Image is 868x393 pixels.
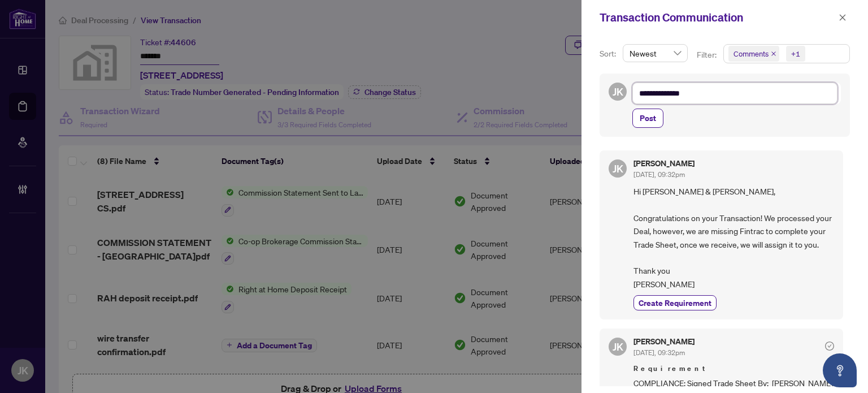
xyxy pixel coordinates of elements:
span: Requirement [633,363,834,374]
span: JK [613,339,623,355]
span: Comments [734,48,769,59]
button: Create Requirement [633,295,717,310]
div: +1 [791,48,800,59]
span: close [771,51,776,57]
h5: [PERSON_NAME] [633,159,695,167]
span: close [839,14,847,21]
p: Sort: [600,47,618,60]
span: JK [613,161,623,176]
span: Create Requirement [639,297,711,309]
span: Hi [PERSON_NAME] & [PERSON_NAME], Congratulations on your Transaction! We processed your Deal, ho... [633,185,834,291]
button: Open asap [823,353,857,387]
span: COMPLIANCE: Signed Trade Sheet By: [PERSON_NAME] [633,377,834,390]
span: check-circle [825,342,834,351]
button: Post [632,109,663,128]
h5: [PERSON_NAME] [633,338,695,346]
span: [DATE], 09:32pm [633,170,685,179]
span: Post [640,109,656,127]
span: [DATE], 09:32pm [633,348,685,357]
div: Transaction Communication [600,9,835,26]
span: JK [613,84,623,100]
span: Newest [630,45,681,62]
span: Comments [728,46,779,62]
p: Filter: [697,49,718,61]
